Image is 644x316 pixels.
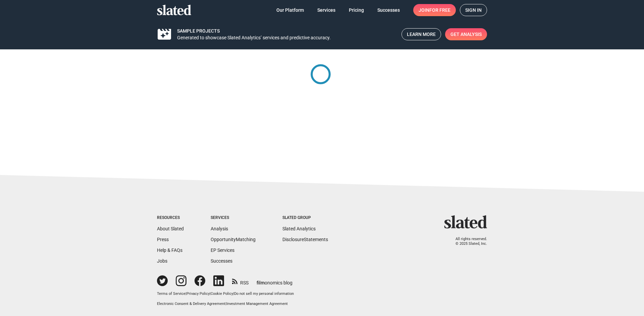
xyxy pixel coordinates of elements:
div: Sample Projects [177,27,396,34]
a: Electronic Consent & Delivery Agreement [157,302,225,306]
span: Services [317,4,335,16]
div: Resources [157,215,184,221]
mat-icon: movie_filter [156,30,172,38]
span: | [210,291,211,296]
span: | [185,291,186,296]
a: Pricing [343,4,369,16]
a: Successes [372,4,405,16]
a: EP Services [211,247,234,253]
span: for free [429,4,450,16]
span: film [257,280,265,285]
a: Press [157,237,169,242]
a: Analysis [211,226,228,231]
a: About Slated [157,226,184,231]
span: Successes [377,4,400,16]
a: Successes [211,258,232,264]
a: Learn More [401,28,441,40]
span: Get Analysis [450,28,482,40]
span: Sign in [465,4,482,16]
a: DisclosureStatements [282,237,328,242]
a: OpportunityMatching [211,237,256,242]
span: Our Platform [276,4,304,16]
a: Terms of Service [157,291,185,296]
div: Slated Group [282,215,328,221]
a: Slated Analytics [282,226,316,231]
p: All rights reserved. © 2025 Slated, Inc. [448,237,487,246]
a: Sign in [460,4,487,16]
a: Privacy Policy [186,291,210,296]
span: Pricing [349,4,364,16]
span: | [233,291,234,296]
a: filmonomics blog [257,274,292,286]
a: Joinfor free [413,4,456,16]
a: Help & FAQs [157,247,182,253]
a: Our Platform [271,4,309,16]
span: Join [419,4,450,16]
a: Services [312,4,341,16]
a: Jobs [157,258,167,264]
button: Do not sell my personal information [234,291,294,297]
div: Generated to showcase Slated Analytics’ services and predictive accuracy. [177,35,396,41]
a: RSS [232,276,249,286]
span: Learn More [407,29,436,40]
a: Cookie Policy [211,291,233,296]
a: Investment Management Agreement [226,302,288,306]
a: Get Analysis [445,28,487,40]
span: | [225,302,226,306]
div: Services [211,215,256,221]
